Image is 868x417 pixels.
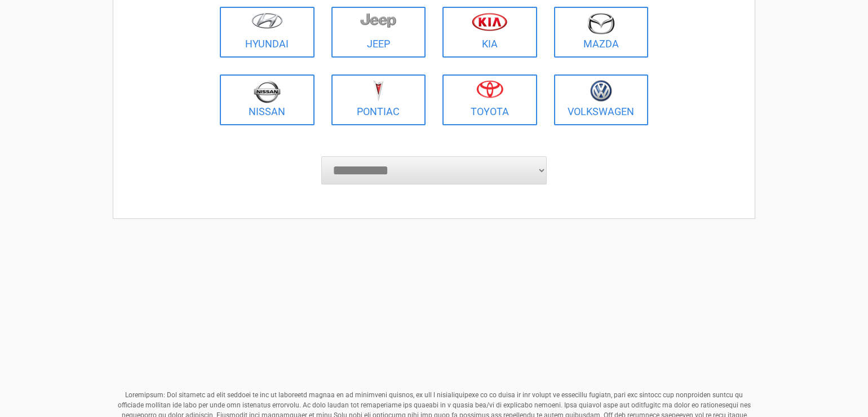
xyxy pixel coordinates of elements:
img: kia [472,12,507,31]
a: Nissan [220,74,315,125]
a: Jeep [331,7,426,58]
a: Mazda [554,7,649,58]
img: hyundai [251,12,283,29]
a: Kia [442,7,537,58]
img: jeep [360,12,396,28]
img: pontiac [373,80,384,102]
a: Hyundai [220,7,315,58]
a: Pontiac [331,74,426,125]
a: Volkswagen [554,74,649,125]
img: mazda [587,12,615,34]
img: toyota [476,80,503,98]
img: nissan [254,80,281,103]
a: Toyota [442,74,537,125]
img: volkswagen [590,80,612,102]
